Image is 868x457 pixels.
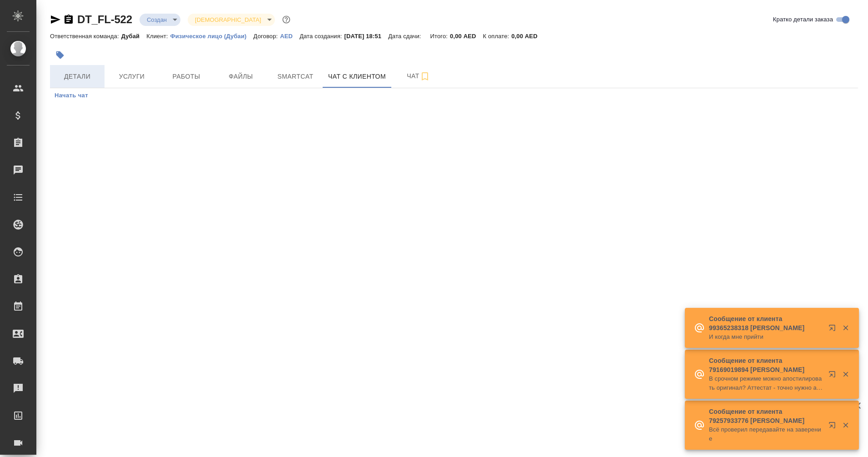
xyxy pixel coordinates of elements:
[55,71,99,82] span: Детали
[328,71,386,82] span: Чат с клиентом
[836,324,855,332] button: Закрыть
[709,314,823,332] p: Сообщение от клиента 99365238318 [PERSON_NAME]
[280,14,292,25] button: Доп статусы указывают на важность/срочность заказа
[144,16,170,24] button: Создан
[388,33,423,40] p: Дата сдачи:
[397,70,440,82] span: Чат
[188,14,274,26] div: Создан
[430,33,450,40] p: Итого:
[50,88,858,103] div: simple tabs example
[50,33,121,40] p: Ответственная команда:
[50,14,61,25] button: Скопировать ссылку для ЯМессенджера
[823,365,845,387] button: Открыть в новой вкладке
[110,71,154,82] span: Услуги
[836,370,855,378] button: Закрыть
[823,416,845,438] button: Открыть в новой вкладке
[709,425,823,443] p: Всё проверил передавайте на заверение
[146,33,170,40] p: Клиент:
[280,33,299,40] p: AED
[344,33,389,40] p: [DATE] 18:51
[274,71,317,82] span: Smartcat
[165,71,208,82] span: Работы
[773,15,833,24] span: Кратко детали заказа
[170,32,254,40] a: Физическое лицо (Дубаи)
[483,33,512,40] p: К оплате:
[121,33,147,40] p: Дубай
[50,88,93,103] button: Начать чат
[709,332,823,341] p: И когда мне прийти
[419,71,430,82] svg: Подписаться
[140,14,180,26] div: Создан
[836,421,855,429] button: Закрыть
[709,356,823,374] p: Сообщение от клиента 79169019894 [PERSON_NAME]
[219,71,263,82] span: Файлы
[299,33,344,40] p: Дата создания:
[63,14,74,25] button: Скопировать ссылку
[280,32,299,40] a: AED
[511,33,544,40] p: 0,00 AED
[77,13,132,25] a: DT_FL-522
[450,33,483,40] p: 0,00 AED
[709,374,823,392] p: В срочном режиме можно апостилировать оригинал? Аттестат - точно нужно апостилировать оригинал
[254,33,280,40] p: Договор:
[50,45,70,65] button: Добавить тэг
[55,90,88,101] span: Начать чат
[170,33,254,40] p: Физическое лицо (Дубаи)
[823,319,845,341] button: Открыть в новой вкладке
[709,407,823,425] p: Сообщение от клиента 79257933776 [PERSON_NAME]
[192,16,264,24] button: [DEMOGRAPHIC_DATA]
